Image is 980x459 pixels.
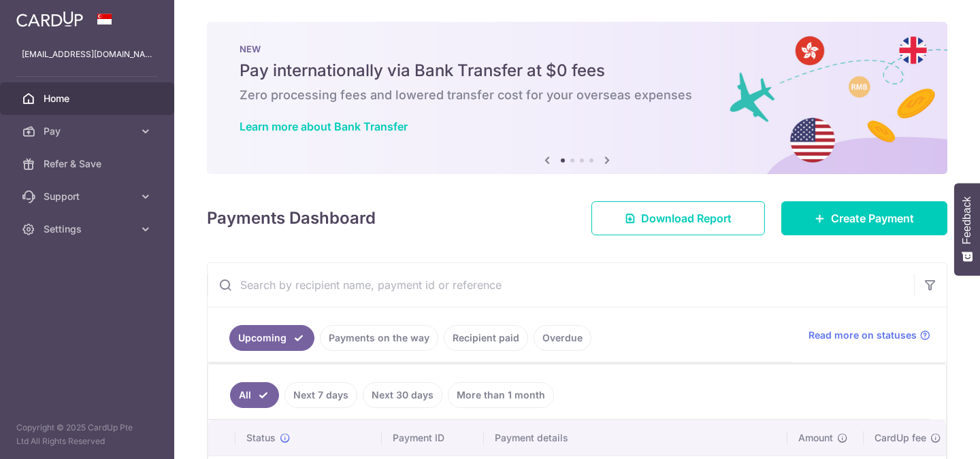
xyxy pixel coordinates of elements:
h5: Pay internationally via Bank Transfer at $0 fees [240,60,915,82]
th: Payment ID [382,420,484,456]
span: CardUp fee [875,431,926,445]
a: More than 1 month [448,382,554,408]
p: [EMAIL_ADDRESS][DOMAIN_NAME] [22,48,152,61]
a: Next 30 days [363,382,442,408]
span: Pay [44,124,133,138]
span: Feedback [961,197,973,244]
h6: Zero processing fees and lowered transfer cost for your overseas expenses [240,87,915,103]
img: Bank transfer banner [207,22,947,174]
a: Download Report [591,201,765,235]
a: Overdue [534,325,591,351]
a: Learn more about Bank Transfer [240,120,408,133]
span: Amount [798,431,833,445]
input: Search by recipient name, payment id or reference [208,263,914,307]
a: Next 7 days [284,382,357,408]
img: CardUp [16,11,83,27]
th: Payment details [484,420,787,456]
a: Upcoming [229,325,314,351]
span: Read more on statuses [808,328,917,342]
button: Feedback - Show survey [954,183,980,275]
a: Create Payment [781,201,947,235]
span: Download Report [641,210,732,226]
a: Read more on statuses [808,328,930,342]
a: All [230,382,279,408]
span: Create Payment [831,210,914,226]
a: Payments on the way [320,325,438,351]
span: Settings [44,222,133,236]
span: Support [44,190,133,203]
span: Refer & Save [44,157,133,171]
h4: Payments Dashboard [207,206,376,231]
p: NEW [240,44,915,54]
span: Home [44,92,133,105]
a: Recipient paid [444,325,528,351]
span: Status [246,431,276,445]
